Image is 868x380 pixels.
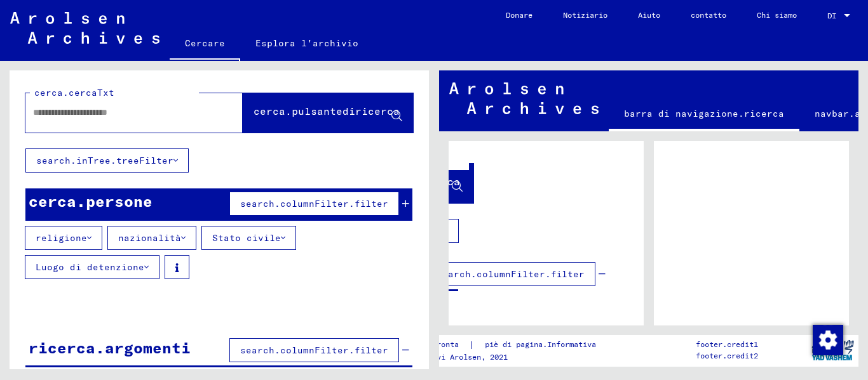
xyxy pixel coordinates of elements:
[170,28,240,61] a: Cercare
[506,10,532,20] font: Donare
[240,28,374,58] a: Esplora l'archivio
[624,108,784,119] font: barra di navigazione.ricerca
[25,226,102,250] button: religione
[243,93,413,133] button: cerca.pulsantediricerca
[255,37,358,49] font: Esplora l'archivio
[185,37,225,49] font: Cercare
[36,155,173,166] font: search.inTree.treeFilter
[201,226,296,250] button: Stato civile
[29,192,153,211] font: cerca.persone
[469,339,475,350] font: |
[691,10,726,20] font: contatto
[813,325,843,355] img: Modifica consenso
[314,175,460,188] font: cerca.pulsantediricerca
[107,226,196,250] button: nazionalità
[240,198,388,209] font: search.columnFilter.filter
[240,344,388,356] font: search.columnFilter.filter
[34,87,114,98] font: cerca.cercaTxt
[212,232,281,244] font: Stato civile
[696,351,758,360] font: footer.credit2
[809,334,857,366] img: yv_logo.png
[36,232,87,244] font: religione
[29,338,191,357] font: ricerca.argomenti
[426,262,595,286] button: search.columnFilter.filter
[609,98,799,131] a: barra di navigazione.ricerca
[254,105,400,117] font: cerca.pulsantediricerca
[10,12,159,44] img: Arolsen_neg.svg
[485,339,658,349] font: piè di pagina.Informativa sulla privacy
[118,232,181,244] font: nazionalità
[449,82,599,114] img: Arolsen_neg.svg
[757,10,797,20] font: Chi siamo
[229,338,399,362] button: search.columnFilter.filter
[638,10,660,20] font: Aiuto
[475,338,674,351] a: piè di pagina.Informativa sulla privacy
[36,261,144,273] font: Luogo di detenzione
[827,11,836,20] font: DI
[229,192,399,216] button: search.columnFilter.filter
[696,339,758,349] font: footer.credit1
[563,10,607,20] font: Notiziario
[437,268,585,280] font: search.columnFilter.filter
[25,148,189,173] button: search.inTree.treeFilter
[25,255,159,279] button: Luogo di detenzione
